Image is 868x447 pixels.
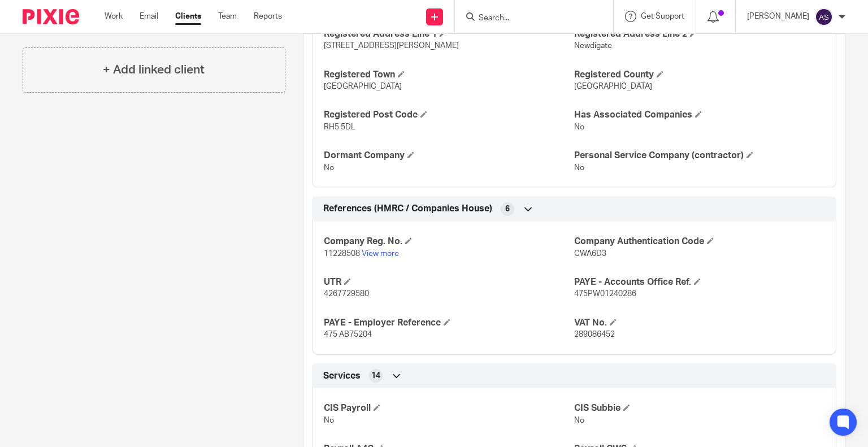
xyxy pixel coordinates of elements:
[574,123,584,131] span: No
[505,203,510,215] span: 6
[574,83,652,90] span: [GEOGRAPHIC_DATA]
[324,164,334,172] span: No
[574,42,612,50] span: Newdigate
[324,276,574,288] h4: UTR
[574,164,584,172] span: No
[324,236,574,248] h4: Company Reg. No.
[324,42,459,50] span: [STREET_ADDRESS][PERSON_NAME]
[324,416,334,424] span: No
[324,331,372,338] span: 475 AB75204
[323,370,361,382] span: Services
[747,11,809,22] p: [PERSON_NAME]
[478,14,579,24] input: Search
[574,236,824,248] h4: Company Authentication Code
[324,317,574,329] h4: PAYE - Employer Reference
[323,203,492,215] span: References (HMRC / Companies House)
[574,69,824,81] h4: Registered County
[140,11,158,22] a: Email
[105,11,123,22] a: Work
[574,28,824,40] h4: Registered Address Line 2
[574,250,606,258] span: CWA6D3
[641,12,684,20] span: Get Support
[371,370,380,381] span: 14
[362,250,399,258] a: View more
[815,8,833,26] img: svg%3E
[254,11,282,22] a: Reports
[324,123,355,131] span: RH5 5DL
[574,331,615,338] span: 289086452
[324,402,574,414] h4: CIS Payroll
[574,290,636,298] span: 475PW01240286
[175,11,201,22] a: Clients
[574,150,824,162] h4: Personal Service Company (contractor)
[324,83,402,90] span: [GEOGRAPHIC_DATA]
[324,28,574,40] h4: Registered Address Line 1
[574,402,824,414] h4: CIS Subbie
[574,276,824,288] h4: PAYE - Accounts Office Ref.
[324,150,574,162] h4: Dormant Company
[218,11,237,22] a: Team
[324,109,574,121] h4: Registered Post Code
[103,61,205,79] h4: + Add linked client
[574,317,824,329] h4: VAT No.
[574,109,824,121] h4: Has Associated Companies
[574,416,584,424] span: No
[324,290,369,298] span: 4267729580
[23,9,79,24] img: Pixie
[324,250,360,258] span: 11228508
[324,69,574,81] h4: Registered Town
